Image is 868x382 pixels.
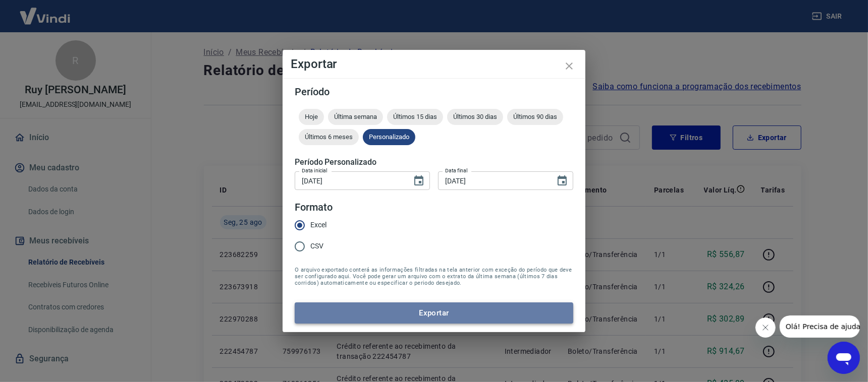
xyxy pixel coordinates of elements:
[447,113,503,120] span: Últimos 30 dias
[828,342,860,374] iframe: Botão para abrir a janela de mensagens
[295,267,573,286] span: O arquivo exportado conterá as informações filtradas na tela anterior com exceção do período que ...
[302,167,328,174] label: Data inicial
[557,54,581,78] button: close
[6,7,85,15] span: Olá! Precisa de ajuda?
[447,109,503,125] div: Últimos 30 dias
[552,171,572,191] button: Choose date, selected date is 25 de ago de 2025
[299,113,324,120] span: Hoje
[299,109,324,125] div: Hoje
[780,315,860,338] iframe: Mensagem da empresa
[363,129,415,145] div: Personalizado
[295,171,405,190] input: DD/MM/YYYY
[299,133,359,141] span: Últimos 6 meses
[507,109,563,125] div: Últimos 90 dias
[299,129,359,145] div: Últimos 6 meses
[310,241,323,251] span: CSV
[507,113,563,120] span: Últimos 90 dias
[387,109,443,125] div: Últimos 15 dias
[755,317,776,338] iframe: Fechar mensagem
[387,113,443,120] span: Últimos 15 dias
[295,200,333,215] legend: Formato
[295,302,573,324] button: Exportar
[409,171,429,191] button: Choose date, selected date is 23 de ago de 2025
[310,220,327,230] span: Excel
[363,133,415,141] span: Personalizado
[295,87,573,97] h5: Período
[438,171,548,190] input: DD/MM/YYYY
[295,157,573,167] h5: Período Personalizado
[328,109,383,125] div: Última semana
[445,167,468,174] label: Data final
[291,58,577,70] h4: Exportar
[328,113,383,120] span: Última semana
